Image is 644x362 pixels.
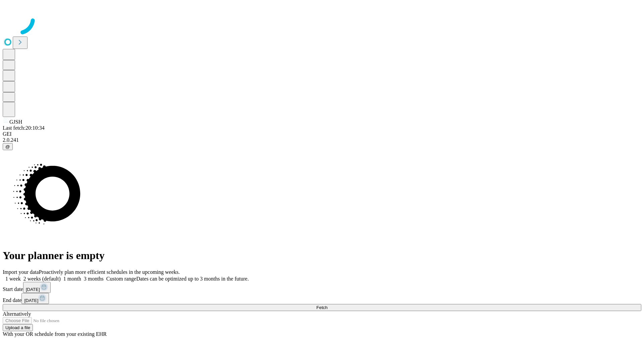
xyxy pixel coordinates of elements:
[24,298,38,303] span: [DATE]
[3,304,641,311] button: Fetch
[3,311,31,317] span: Alternatively
[3,331,107,337] span: With your OR schedule from your existing EHR
[3,143,13,150] button: @
[26,287,40,292] span: [DATE]
[5,276,21,282] span: 1 week
[3,137,641,143] div: 2.0.241
[136,276,249,282] span: Dates can be optimized up to 3 months in the future.
[23,282,51,293] button: [DATE]
[3,293,641,304] div: End date
[3,324,33,331] button: Upload a file
[3,131,641,137] div: GEI
[3,269,39,275] span: Import your data
[316,305,327,310] span: Fetch
[3,249,641,262] h1: Your planner is empty
[84,276,104,282] span: 3 months
[39,269,180,275] span: Proactively plan more efficient schedules in the upcoming weeks.
[106,276,136,282] span: Custom range
[3,282,641,293] div: Start date
[5,144,10,149] span: @
[23,276,61,282] span: 2 weeks (default)
[3,125,45,131] span: Last fetch: 20:10:34
[63,276,81,282] span: 1 month
[21,293,49,304] button: [DATE]
[9,119,22,125] span: GJSH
